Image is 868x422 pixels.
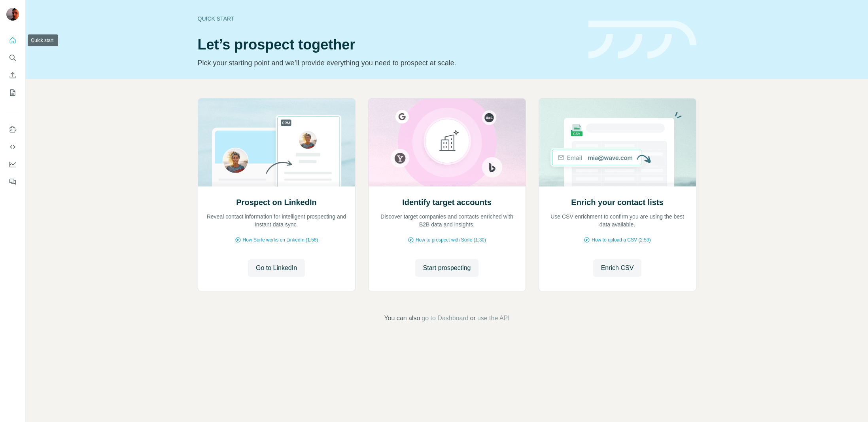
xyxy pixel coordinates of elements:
[6,175,19,189] button: Feedback
[477,314,510,323] button: use the API
[198,37,579,53] h1: Let’s prospect together
[6,140,19,154] button: Use Surfe API
[415,259,479,277] button: Start prospecting
[470,314,476,323] span: or
[547,213,688,228] p: Use CSV enrichment to confirm you are using the best data available.
[236,197,316,208] h2: Prospect on LinkedIn
[6,51,19,65] button: Search
[198,99,356,186] img: Prospect on LinkedIn
[6,68,19,82] button: Enrich CSV
[593,259,642,277] button: Enrich CSV
[601,263,634,273] span: Enrich CSV
[376,213,518,228] p: Discover target companies and contacts enriched with B2B data and insights.
[6,33,19,48] button: Quick start
[6,8,19,21] img: Avatar
[6,157,19,171] button: Dashboard
[198,57,579,68] p: Pick your starting point and we’ll provide everything you need to prospect at scale.
[416,236,486,243] span: How to prospect with Surfe (1:30)
[206,213,347,228] p: Reveal contact information for intelligent prospecting and instant data sync.
[592,236,651,243] span: How to upload a CSV (2:59)
[243,236,318,243] span: How Surfe works on LinkedIn (1:58)
[402,197,492,208] h2: Identify target accounts
[423,263,471,273] span: Start prospecting
[384,314,420,323] span: You can also
[588,21,696,59] img: banner
[422,314,468,323] button: go to Dashboard
[248,259,305,277] button: Go to LinkedIn
[368,99,526,186] img: Identify target accounts
[256,263,297,273] span: Go to LinkedIn
[6,122,19,137] button: Use Surfe on LinkedIn
[571,197,663,208] h2: Enrich your contact lists
[198,15,579,23] div: Quick start
[539,99,696,186] img: Enrich your contact lists
[6,86,19,100] button: My lists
